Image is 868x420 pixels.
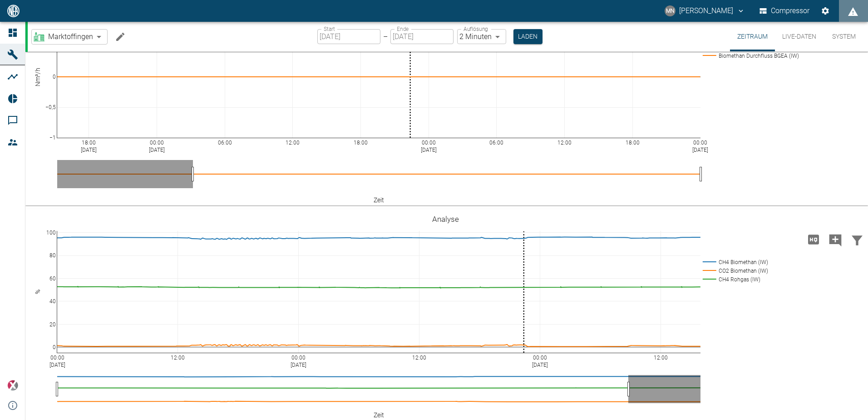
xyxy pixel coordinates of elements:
span: Hohe Auflösung [803,235,824,243]
button: Daten filtern [846,228,868,251]
button: Einstellungen [817,3,833,19]
input: DD.MM.YYYY [390,29,454,44]
button: Machine bearbeiten [111,28,129,46]
a: Marktoffingen [34,31,93,42]
label: Start [324,25,335,33]
button: Zeitraum [730,22,775,51]
span: Marktoffingen [48,31,93,42]
label: Auflösung [464,25,488,33]
div: MN [665,5,676,16]
div: 2 Minuten [457,29,506,44]
button: Live-Daten [775,22,824,51]
button: Laden [513,29,542,44]
input: DD.MM.YYYY [317,29,380,44]
button: Kommentar hinzufügen [824,228,846,251]
button: Compressor [758,3,812,19]
p: – [383,31,388,42]
label: Ende [397,25,409,33]
img: Xplore Logo [7,380,18,391]
button: System [824,22,864,51]
img: logo [6,5,20,17]
button: neumann@arcanum-energy.de [663,3,746,19]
